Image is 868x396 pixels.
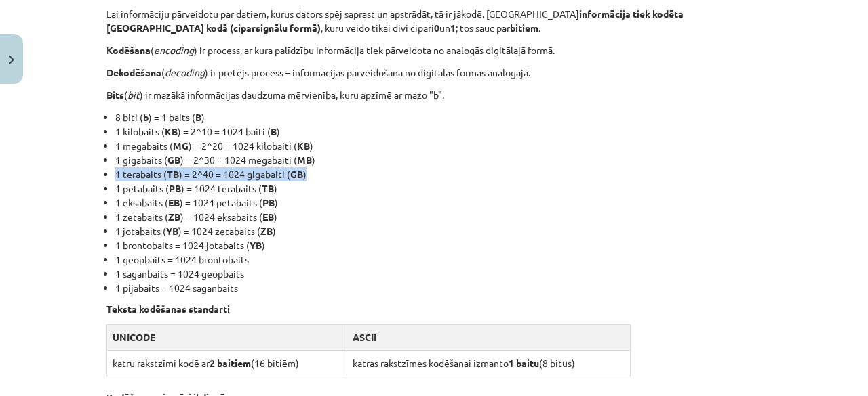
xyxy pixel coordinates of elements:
[106,88,762,102] p: ( ) ir mazākā informācijas daudzuma mērvienība, kuru apzīmē ar mazo "b".
[510,22,538,34] strong: bitiem
[210,357,251,369] span: 2 baitiem
[347,324,630,350] th: ASCII
[106,44,151,56] strong: Kodēšana
[106,66,161,79] strong: Dekodēšana
[434,22,439,34] strong: 0
[297,139,310,152] strong: KB
[106,7,762,35] p: Lai informāciju pārveidotu par datiem, kurus dators spēj saprast un apstrādāt, tā ir jākodē. [GEO...
[167,154,180,166] strong: GB
[154,44,194,56] em: encoding
[115,139,762,153] li: 1 megabaits ( ) = 2^20 = 1024 kilobaiti ( )
[347,350,630,376] td: katras rakstzīmes kodēšanai izmanto (8 bitus)
[115,252,762,267] li: 1 geopbaits = 1024 brontobaits
[115,281,762,295] li: 1 pijabaits = 1024 saganbaits
[297,154,312,166] strong: MB
[290,168,303,180] strong: GB
[115,238,762,252] li: 1 brontobaits = 1024 jotabaits ( )
[9,56,14,64] img: icon-close-lesson-0947bae3869378f0d4975bcd49f059093ad1ed9edebbc8119c70593378902aed.svg
[262,211,274,223] strong: EB
[115,267,762,281] li: 1 saganbaits = 1024 geopbaits
[115,125,762,139] li: 1 kilobaits ( ) = 2^10 = 1024 baiti ( )
[450,22,456,34] strong: 1
[166,225,178,237] strong: YB
[262,196,275,208] strong: PB
[173,139,189,152] strong: MG
[106,89,124,101] strong: Bits
[115,153,762,167] li: 1 gigabaits ( ) = 2^30 = 1024 megabaiti ( )
[262,182,274,194] strong: TB
[168,211,180,223] strong: ZB
[127,89,140,101] em: bit
[165,66,205,79] em: decoding
[106,7,684,34] strong: informācija tiek kodēta [GEOGRAPHIC_DATA] kodā (ciparsignālu formā)
[509,357,539,369] span: 1 baitu
[271,125,277,137] strong: B
[115,224,762,238] li: 1 jotabaits ( ) = 1024 zetabaits ( )
[106,303,230,315] strong: Teksta kodēšanas standarti
[169,182,181,194] strong: PB
[106,43,762,58] p: ( ) ir process, ar kura palīdzību informācija tiek pārveidota no analogās digitālajā formā.
[115,167,762,181] li: 1 terabaits ( ) = 2^40 = 1024 gigabaiti ( )
[107,350,347,376] td: katru rakstzīmi kodē ar (16 bitiēm)
[195,111,201,123] strong: B
[260,225,273,237] strong: ZB
[107,324,347,350] th: UNICODE
[167,168,179,180] strong: TB
[115,210,762,224] li: 1 zetabaits ( ) = 1024 eksabaits ( )
[165,125,178,137] strong: KB
[115,181,762,196] li: 1 petabaits ( ) = 1024 terabaits ( )
[106,66,762,80] p: ( ) ir pretējs process – informācijas pārveidošana no digitālās formas analogajā.
[115,196,762,210] li: 1 eksabaits ( ) = 1024 petabaits ( )
[143,111,149,123] strong: b
[115,110,762,125] li: 8 biti ( ) = 1 baits ( )
[168,196,180,208] strong: EB
[250,239,262,251] strong: YB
